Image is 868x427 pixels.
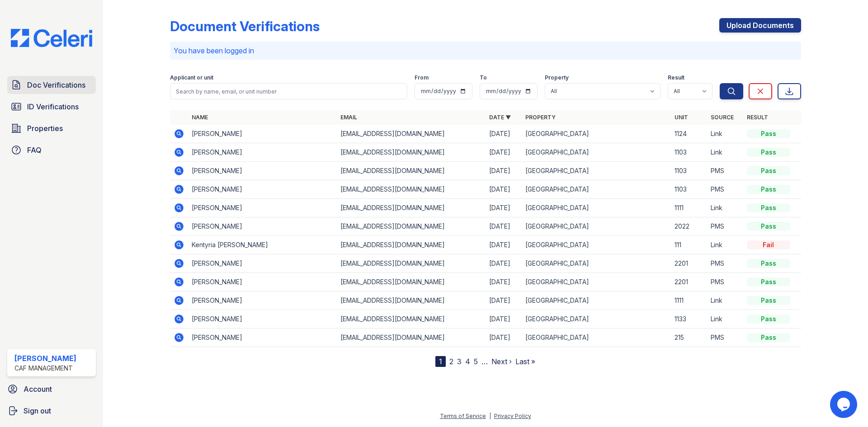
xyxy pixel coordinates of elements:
td: 1133 [671,310,707,328]
td: [EMAIL_ADDRESS][DOMAIN_NAME] [337,217,486,236]
td: PMS [707,328,743,347]
label: From [415,74,429,81]
div: | [489,413,491,419]
label: Result [668,74,684,81]
td: [EMAIL_ADDRESS][DOMAIN_NAME] [337,180,486,199]
div: Pass [747,296,790,305]
td: [PERSON_NAME] [188,291,337,310]
div: Pass [747,129,790,138]
a: Privacy Policy [494,413,531,419]
td: [DATE] [486,310,522,328]
p: You have been logged in [174,45,797,56]
div: Pass [747,333,790,342]
a: FAQ [7,141,96,159]
span: Sign out [24,405,51,416]
td: PMS [707,162,743,180]
td: [GEOGRAPHIC_DATA] [522,236,670,254]
td: [EMAIL_ADDRESS][DOMAIN_NAME] [337,143,486,162]
a: Result [747,114,768,121]
a: Properties [7,119,96,137]
td: Kentyria [PERSON_NAME] [188,236,337,254]
div: [PERSON_NAME] [14,353,76,364]
td: [DATE] [486,254,522,273]
a: Terms of Service [440,413,486,419]
td: [EMAIL_ADDRESS][DOMAIN_NAME] [337,254,486,273]
td: PMS [707,273,743,291]
td: 1103 [671,162,707,180]
div: Pass [747,166,790,175]
img: CE_Logo_Blue-a8612792a0a2168367f1c8372b55b34899dd931a85d93a1a3d3e32e68fde9ad4.png [4,29,99,47]
td: [PERSON_NAME] [188,254,337,273]
td: [DATE] [486,217,522,236]
div: Fail [747,240,790,249]
td: [GEOGRAPHIC_DATA] [522,143,670,162]
a: 5 [474,357,478,366]
a: Date ▼ [489,114,511,121]
td: [DATE] [486,180,522,199]
label: Applicant or unit [170,74,213,81]
a: Doc Verifications [7,76,96,94]
a: Email [340,114,357,121]
td: 1103 [671,143,707,162]
a: Next › [491,357,512,366]
span: FAQ [27,145,42,155]
td: PMS [707,180,743,199]
td: 2022 [671,217,707,236]
td: [DATE] [486,125,522,143]
td: [PERSON_NAME] [188,199,337,217]
td: Link [707,199,743,217]
a: Upload Documents [719,18,801,33]
td: [EMAIL_ADDRESS][DOMAIN_NAME] [337,310,486,328]
iframe: chat widget [830,391,859,418]
td: [EMAIL_ADDRESS][DOMAIN_NAME] [337,328,486,347]
td: Link [707,125,743,143]
td: [GEOGRAPHIC_DATA] [522,199,670,217]
td: [PERSON_NAME] [188,162,337,180]
td: 2201 [671,254,707,273]
a: 3 [457,357,462,366]
td: 1111 [671,291,707,310]
td: [GEOGRAPHIC_DATA] [522,254,670,273]
div: Pass [747,148,790,157]
td: Link [707,236,743,254]
a: Name [192,114,208,121]
td: [EMAIL_ADDRESS][DOMAIN_NAME] [337,125,486,143]
td: [EMAIL_ADDRESS][DOMAIN_NAME] [337,291,486,310]
td: [PERSON_NAME] [188,328,337,347]
span: Doc Verifications [27,80,85,90]
td: [PERSON_NAME] [188,125,337,143]
td: [EMAIL_ADDRESS][DOMAIN_NAME] [337,199,486,217]
div: Pass [747,203,790,212]
div: Pass [747,259,790,268]
td: [GEOGRAPHIC_DATA] [522,273,670,291]
a: Last » [515,357,535,366]
td: [PERSON_NAME] [188,273,337,291]
td: 2201 [671,273,707,291]
td: [EMAIL_ADDRESS][DOMAIN_NAME] [337,162,486,180]
span: ID Verifications [27,101,79,112]
a: Sign out [4,402,99,420]
td: [GEOGRAPHIC_DATA] [522,217,670,236]
a: Property [525,114,556,121]
a: Unit [675,114,688,121]
td: [PERSON_NAME] [188,217,337,236]
div: Pass [747,222,790,231]
span: Account [24,384,52,394]
td: [GEOGRAPHIC_DATA] [522,125,670,143]
input: Search by name, email, or unit number [170,83,407,99]
td: Link [707,310,743,328]
td: 111 [671,236,707,254]
td: 1111 [671,199,707,217]
a: Source [711,114,734,121]
td: [EMAIL_ADDRESS][DOMAIN_NAME] [337,236,486,254]
td: [DATE] [486,328,522,347]
span: Properties [27,123,63,134]
a: Account [4,380,99,398]
td: PMS [707,217,743,236]
td: 215 [671,328,707,347]
td: Link [707,143,743,162]
span: … [481,356,488,367]
td: PMS [707,254,743,273]
td: 1103 [671,180,707,199]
